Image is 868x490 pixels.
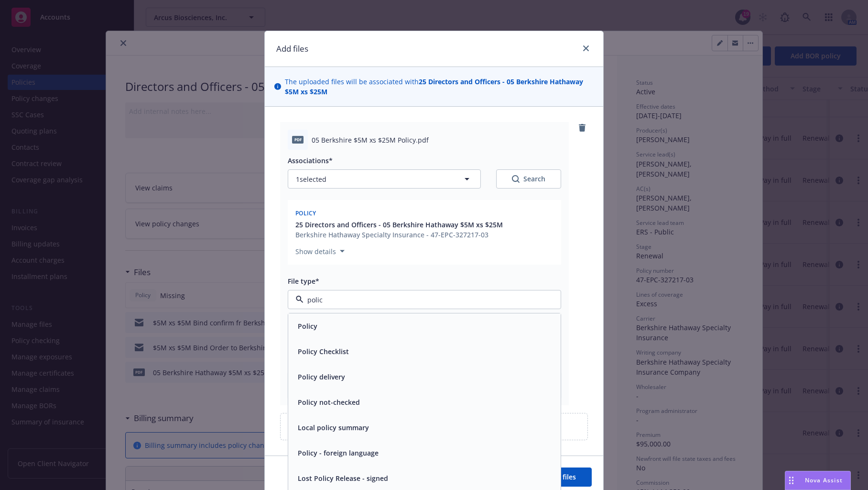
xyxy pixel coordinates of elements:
[298,372,345,382] button: Policy delivery
[298,321,317,331] button: Policy
[785,471,851,490] button: Nova Assist
[288,277,319,286] span: File type*
[304,295,542,305] input: Filter by keyword
[785,471,797,490] div: Drag to move
[298,346,349,356] button: Policy Checklist
[805,476,843,484] span: Nova Assist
